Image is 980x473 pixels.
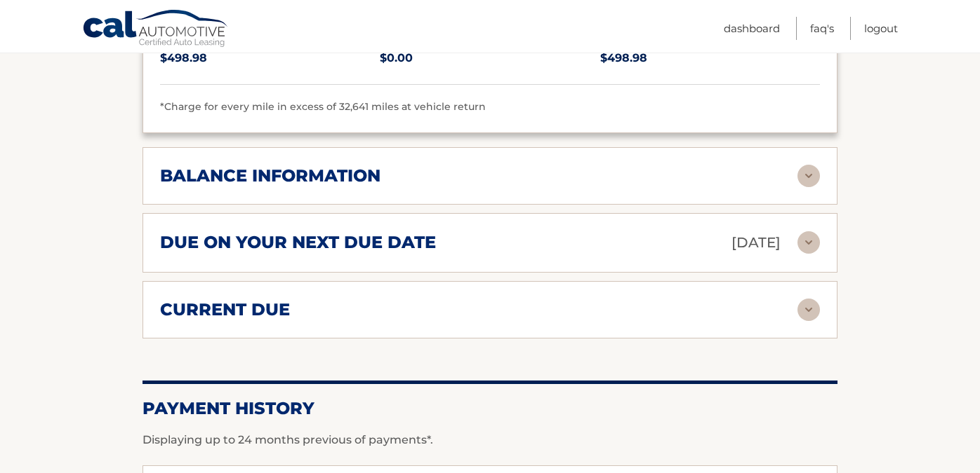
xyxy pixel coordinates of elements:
[724,17,780,40] a: Dashboard
[797,299,820,321] img: accordion-rest.svg
[160,232,436,253] h2: due on your next due date
[864,17,898,40] a: Logout
[160,100,486,113] span: *Charge for every mile in excess of 32,641 miles at vehicle return
[731,231,781,255] p: [DATE]
[380,48,600,68] p: $0.00
[797,165,820,187] img: accordion-rest.svg
[600,48,820,68] p: $498.98
[160,299,290,320] h2: current due
[82,9,230,50] a: Cal Automotive
[143,398,837,419] h2: Payment History
[797,231,820,254] img: accordion-rest.svg
[143,432,837,448] p: Displaying up to 24 months previous of payments*.
[160,165,380,186] h2: balance information
[160,48,380,68] p: $498.98
[810,17,834,40] a: FAQ's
